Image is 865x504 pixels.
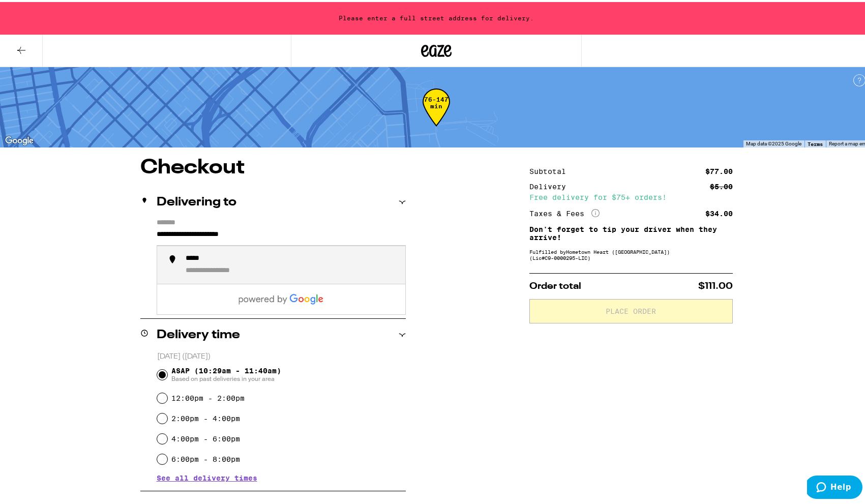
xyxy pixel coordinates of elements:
[3,132,36,145] img: Google
[705,208,733,215] div: $34.00
[529,280,581,289] span: Order total
[171,433,240,441] label: 4:00pm - 6:00pm
[746,139,801,144] span: Map data ©2025 Google
[171,412,240,421] label: 2:00pm - 4:00pm
[529,297,733,321] button: Place Order
[171,373,281,381] span: Based on past deliveries in your area
[157,327,240,339] h2: Delivery time
[3,132,36,145] a: Open this area in Google Maps (opens a new window)
[705,166,733,173] div: $77.00
[529,181,573,188] div: Delivery
[529,166,573,173] div: Subtotal
[157,350,406,360] p: [DATE] ([DATE])
[529,207,600,216] div: Taxes & Fees
[808,139,823,145] a: Terms
[171,453,240,461] label: 6:00pm - 8:00pm
[171,365,281,381] span: ASAP (10:29am - 11:40am)
[529,247,733,259] div: Fulfilled by Hometown Heart ([GEOGRAPHIC_DATA]) (Lic# C9-0000295-LIC )
[606,306,656,313] span: Place Order
[529,192,733,199] div: Free delivery for $75+ orders!
[171,392,245,400] label: 12:00pm - 2:00pm
[157,472,257,480] button: See all delivery times
[698,280,733,289] span: $111.00
[807,473,862,499] iframe: Opens a widget where you can find more information
[140,156,406,176] h1: Checkout
[423,94,450,132] div: 76-147 min
[710,181,733,188] div: $5.00
[157,194,236,206] h2: Delivering to
[529,223,733,240] p: Don't forget to tip your driver when they arrive!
